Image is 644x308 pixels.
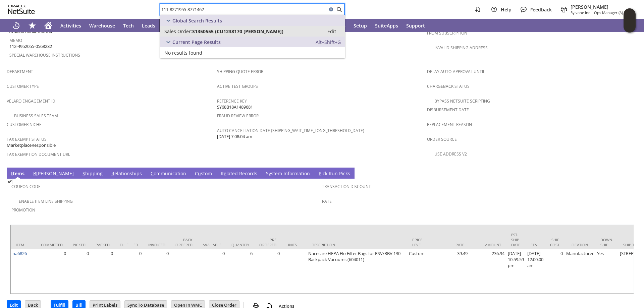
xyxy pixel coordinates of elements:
span: Sales Order: [164,28,192,35]
span: Help [501,6,512,13]
div: Pre Ordered [259,237,276,247]
span: Sylvane Inc [571,10,590,15]
td: 0 [115,249,143,294]
span: Warehouse [89,22,115,29]
span: y [269,170,271,177]
span: SuiteApps [375,22,398,29]
a: B[PERSON_NAME] [32,170,75,178]
span: Leads [142,22,155,29]
div: ETA [531,242,540,247]
a: Communication [149,170,188,178]
a: Replacement reason [427,122,472,127]
div: Shortcuts [24,19,40,32]
a: Velaro Engagement ID [7,98,55,104]
svg: logo [8,5,35,14]
span: u [198,170,201,177]
span: Ops Manager (A) (F2L) [594,10,632,15]
span: S1350555 (CU1238170 [PERSON_NAME]) [192,28,283,35]
a: Bypass NetSuite Scripting [434,98,490,104]
td: 0 [254,249,281,294]
div: Amount [474,242,501,247]
a: Pick Run Picks [317,170,352,178]
td: Manufacturer [565,249,595,294]
td: 0 [198,249,226,294]
a: Transaction Discount [322,184,371,189]
a: From Subscription [427,30,467,36]
span: No results found [164,50,202,56]
svg: Search [335,5,343,13]
div: Quantity [231,242,249,247]
a: SuiteApps [371,19,402,32]
td: 0 [36,249,68,294]
span: Setup [354,22,367,29]
span: Global Search Results [172,17,222,24]
div: Invoiced [148,242,165,247]
td: Yes [595,249,618,294]
a: System Information [264,170,312,178]
div: Units [286,242,302,247]
td: 6 [226,249,254,294]
a: Business Sales Team [14,113,58,119]
td: Nacecare HEPA Flo Filter Bags for RSV/RBV 130 Backpack Vacuums (604011) [307,249,407,294]
span: Feedback [530,6,552,13]
iframe: Click here to launch Oracle Guided Learning Help Panel [624,8,636,33]
div: Rate [437,242,464,247]
span: SY68B18A1489681 [217,104,253,110]
span: MarketplaceResponsible [7,142,56,148]
input: Search [160,5,327,13]
a: Edit: [320,27,343,35]
div: Fulfilled [120,242,138,247]
a: Tax Exempt Status [7,136,47,142]
div: Description [312,242,402,247]
span: I [11,170,13,177]
a: Leads [138,19,159,32]
a: Recent Records [8,19,24,32]
span: - [591,10,593,15]
a: na6826 [12,250,27,256]
div: Est. Ship Date [511,232,521,247]
td: [DATE] 10:59:59 pm [506,249,526,294]
a: Delay Auto-Approval Until [427,69,485,74]
a: Support [402,19,429,32]
a: Sales Order:S1350555 (CU1238170 [PERSON_NAME])Edit: [160,26,345,37]
div: Ship Cost [550,237,559,247]
span: Current Page Results [172,39,221,45]
a: Memo [9,38,22,43]
td: 39.49 [432,249,469,294]
a: Fraud Review Error [217,113,259,119]
img: Checked [7,179,12,184]
a: Shipping [81,170,104,178]
a: Disbursement Date [427,107,469,113]
a: Auto Cancellation Date (shipping_wait_time_long_threshold_date) [217,128,364,133]
a: Order Source [427,136,457,142]
a: Opportunities [159,19,200,32]
a: Reference Key [217,98,247,104]
a: Home [40,19,56,32]
a: Customer Type [7,83,39,89]
div: Price Level [412,237,427,247]
a: Coupon Code [11,184,41,189]
a: No results found [160,47,345,58]
div: Packed [96,242,110,247]
span: Support [406,22,425,29]
a: Related Records [219,170,259,178]
div: Location [570,242,590,247]
a: Items [9,170,26,178]
div: Committed [41,242,63,247]
span: R [111,170,114,177]
td: 0 [68,249,91,294]
div: Available [203,242,221,247]
span: Tech [123,22,134,29]
a: Setup [350,19,371,32]
a: Customer Niche [7,122,42,127]
td: Custom [407,249,432,294]
div: Back Ordered [175,237,193,247]
span: [PERSON_NAME] [571,4,632,10]
span: e [224,170,226,177]
a: Rate [322,198,332,204]
a: Use Address V2 [434,151,467,157]
a: Custom [193,170,214,178]
a: Unrolled view on [625,169,633,177]
a: Relationships [110,170,144,178]
span: 112-4952055-0568232 [9,43,52,50]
